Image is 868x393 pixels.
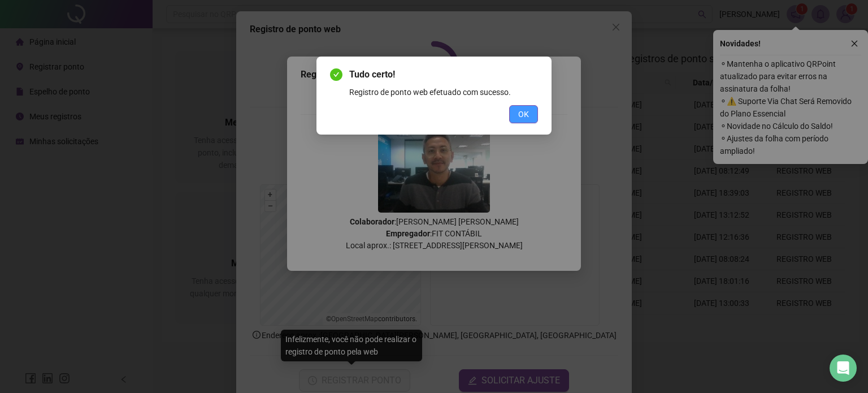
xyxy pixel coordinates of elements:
span: OK [518,108,529,120]
span: Tudo certo! [349,68,538,81]
span: check-circle [330,68,342,81]
button: OK [509,105,538,123]
div: Open Intercom Messenger [830,355,857,382]
div: Registro de ponto web efetuado com sucesso. [349,86,538,98]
